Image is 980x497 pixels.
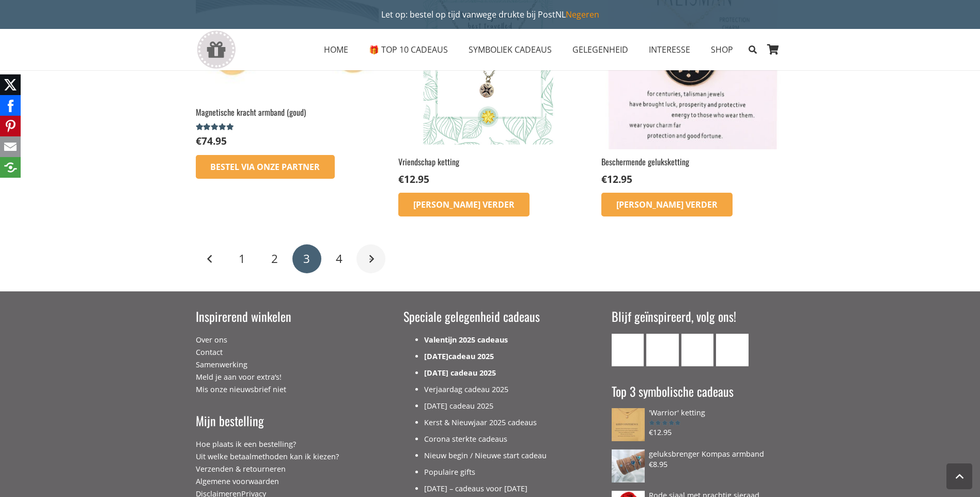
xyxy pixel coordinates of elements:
[239,251,245,267] span: 1
[196,360,247,369] a: Samenwerking
[743,37,761,63] a: Zoeken
[711,44,733,55] span: SHOP
[196,347,223,357] a: Contact
[612,308,785,325] h3: Blijf geïnspireerd, volg ons!
[762,29,785,70] a: Winkelwagen
[196,335,227,345] a: Over ons
[196,439,296,449] a: Hoe plaats ik een bestelling?
[369,44,448,55] span: 🎁 TOP 10 CADEAUS
[196,155,335,179] a: Bestel via onze partner
[572,44,628,55] span: GELEGENHEID
[601,172,632,186] bdi: 12.95
[946,463,972,489] a: Terug naar top
[649,449,764,459] span: geluksbrenger Kompas armband
[458,37,562,63] a: SYMBOLIEK CADEAUSSYMBOLIEK CADEAUS Menu
[681,334,714,366] a: Instagram
[612,449,785,458] a: geluksbrenger Kompas armband
[649,459,653,469] span: €
[398,172,429,186] bdi: 12.95
[303,251,310,267] span: 3
[196,372,282,382] a: Meld je aan voor extra’s!
[196,134,201,148] span: €
[701,37,743,63] a: SHOPSHOP Menu
[403,308,577,325] h3: Speciale gelegenheid cadeaus
[196,452,339,461] a: Uit welke betaalmethoden kan ik kiezen?
[649,420,680,426] span: Gewaardeerd uit 5
[196,244,225,273] a: Vorige
[196,30,237,69] a: gift-box-icon-grey-inspirerendwinkelen
[562,37,639,63] a: GELEGENHEIDGELEGENHEID Menu
[424,467,475,477] a: Populaire gifts
[196,384,286,394] a: Mis onze nieuwsbrief niet
[649,44,690,55] span: INTERESSE
[424,451,547,460] a: Nieuw begin / Nieuwe start cadeau
[612,408,645,441] img: Cadeau voor Vertrouwen Veerkracht en Moed - de Warrior ketting
[196,412,369,430] h3: Mijn bestelling
[469,44,552,55] span: SYMBOLIEK CADEAUS
[424,368,496,378] a: [DATE] cadeau 2025
[324,244,353,273] a: Pagina 4
[196,464,286,474] a: Verzenden & retourneren
[601,193,733,216] a: Lees meer over “Beschermende geluksketting”
[196,106,379,118] h2: Magnetische kracht armband (goud)
[424,417,537,427] a: Kerst & Nieuwjaar 2025 cadeaus
[649,427,653,437] span: €
[424,401,493,411] a: [DATE] cadeau 2025
[612,408,785,417] a: 'Warrior' ketting
[646,334,679,366] a: Facebook
[196,123,236,131] span: Gewaardeerd uit 5
[424,351,448,361] a: [DATE]
[196,134,227,148] bdi: 74.95
[566,9,599,20] a: Negeren
[639,37,701,63] a: INTERESSEINTERESSE Menu
[359,37,458,63] a: 🎁 TOP 10 CADEAUS🎁 TOP 10 CADEAUS Menu
[424,335,508,345] a: Valentijn 2025 cadeaus
[324,44,348,55] span: HOME
[196,476,279,486] a: Algemene voorwaarden
[649,459,667,469] bdi: 8.95
[196,123,236,131] div: Gewaardeerd 5.00 uit 5
[424,384,508,394] a: Verjaardag cadeau 2025
[649,408,705,417] span: 'Warrior' ketting
[356,244,385,273] a: Volgende
[271,251,278,267] span: 2
[398,193,530,216] a: Lees meer over “Vriendschap ketting”
[601,172,607,186] span: €
[424,434,507,444] a: Corona sterkte cadeaus
[649,427,672,437] bdi: 12.95
[601,156,784,167] h2: Beschermende geluksketting
[228,244,257,273] a: Pagina 1
[260,244,289,273] a: Pagina 2
[398,172,404,186] span: €
[314,37,359,63] a: HOMEHOME Menu
[336,251,343,267] span: 4
[612,383,785,400] h3: Top 3 symbolische cadeaus
[196,308,369,325] h3: Inspirerend winkelen
[649,420,680,426] div: Gewaardeerd 5.00 uit 5
[398,156,581,167] h2: Vriendschap ketting
[448,351,494,361] a: cadeau 2025
[196,243,785,275] nav: Berichten paginering
[424,484,527,493] a: [DATE] – cadeaus voor [DATE]
[716,334,749,366] a: Pinterest
[292,244,321,273] span: Pagina 3
[612,334,644,366] a: E-mail
[612,449,645,483] img: geluksbrenger Kompas armband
